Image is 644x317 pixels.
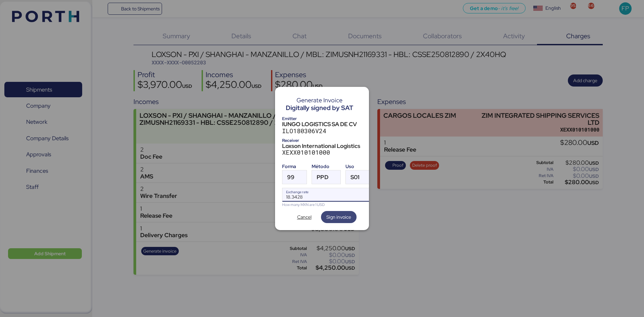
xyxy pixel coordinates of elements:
div: Forma [282,163,307,170]
div: Receiver [282,137,362,144]
div: Digitally signed by SAT [286,103,353,113]
div: XEXX010101000 [282,149,362,156]
input: Exchange rate [282,188,372,202]
div: Loxson International Logistics [282,143,362,149]
div: IUNGO LOGISTICS SA DE CV [282,121,362,127]
div: Generate Invoice [286,97,353,103]
span: Cancel [297,213,312,221]
div: Emitter [282,115,362,122]
div: Uso [345,163,372,170]
span: Sign invoice [326,213,351,221]
div: How many MXN are 1 USD [282,202,372,208]
span: PPD [317,174,328,180]
button: Sign invoice [321,211,357,223]
span: 99 [287,174,294,180]
button: Cancel [287,211,321,223]
div: Método [312,163,340,170]
span: S01 [351,174,360,180]
div: ILO180306V24 [282,127,362,135]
